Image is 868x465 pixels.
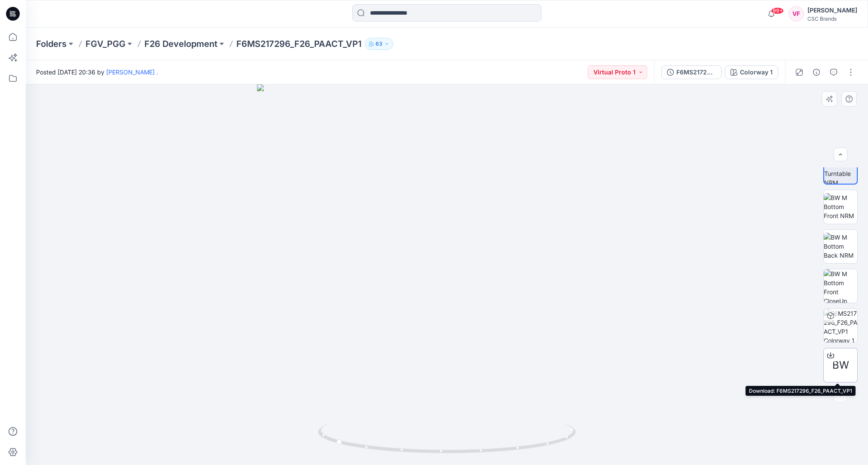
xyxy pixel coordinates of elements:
[36,68,158,77] span: Posted [DATE] 20:36 by
[86,38,125,50] a: FGV_PGG
[810,65,823,79] button: Details
[661,65,721,79] button: F6MS217296_F26_PAACT_VP1
[725,65,778,79] button: Colorway 1
[824,233,857,260] img: BW M Bottom Back NRM
[807,5,857,15] div: [PERSON_NAME]
[832,357,849,373] span: BW
[789,6,804,22] div: VF
[676,68,716,77] div: F6MS217296_F26_PAACT_VP1
[236,38,361,50] p: F6MS217296_F26_PAACT_VP1
[771,7,784,14] span: 99+
[106,68,158,76] a: [PERSON_NAME] .
[824,269,857,303] img: BW M Bottom Front CloseUp NRM
[824,309,857,342] img: F6MS217296_F26_PAACT_VP1 Colorway 1
[36,38,67,50] a: Folders
[144,38,217,50] a: F26 Development
[824,193,857,220] img: BW M Bottom Front NRM
[376,39,382,49] p: 63
[824,151,857,184] img: BW M Bottom Turntable NRM
[807,15,857,22] div: CSC Brands
[365,38,393,50] button: 63
[740,68,773,77] div: Colorway 1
